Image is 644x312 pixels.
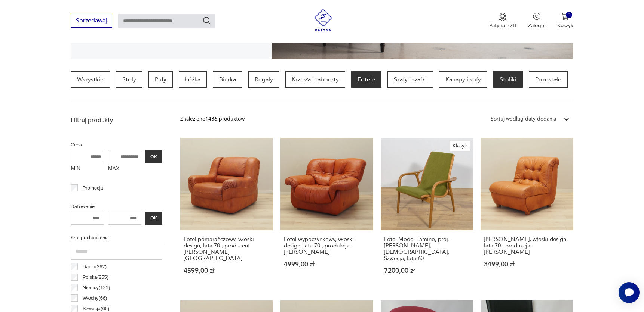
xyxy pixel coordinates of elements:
[528,22,545,29] p: Zaloguj
[83,184,103,192] p: Promocja
[71,163,104,175] label: MIN
[71,19,112,24] a: Sprzedawaj
[387,71,433,88] a: Szafy i szafki
[484,261,570,268] p: 3499,00 zł
[351,71,381,88] a: Fotele
[180,138,273,288] a: Fotel pomarańczowy, włoski design, lata 70., producent: Mimo PadovaFotel pomarańczowy, włoski des...
[489,13,516,29] a: Ikona medaluPatyna B2B
[83,273,108,281] p: Polska ( 255 )
[381,138,473,288] a: KlasykFotel Model Lamino, proj. Yngve Ekström, Swedese, Szwecja, lata 60.Fotel Model Lamino, proj...
[533,13,540,20] img: Ikonka użytkownika
[145,150,162,163] button: OK
[285,71,345,88] a: Krzesła i taborety
[284,261,370,268] p: 4999,00 zł
[148,71,173,88] a: Pufy
[71,71,110,88] a: Wszystkie
[116,71,142,88] a: Stoły
[71,14,112,28] button: Sprzedawaj
[83,294,107,302] p: Włochy ( 66 )
[145,212,162,225] button: OK
[439,71,487,88] a: Kanapy i sofy
[248,71,279,88] a: Regały
[71,234,162,242] p: Kraj pochodzenia
[284,236,370,255] h3: Fotel wypoczynkowy, włoski design, lata 70., produkcja: [PERSON_NAME]
[83,263,107,271] p: Dania ( 262 )
[280,138,373,288] a: Fotel wypoczynkowy, włoski design, lata 70., produkcja: PelleRossiFotel wypoczynkowy, włoski desi...
[108,163,142,175] label: MAX
[491,115,556,123] div: Sortuj według daty dodania
[499,13,506,21] img: Ikona medalu
[566,12,572,18] div: 0
[561,13,569,20] img: Ikona koszyka
[71,141,162,149] p: Cena
[213,71,242,88] a: Biurka
[184,268,270,274] p: 4599,00 zł
[71,116,162,124] p: Filtruj produkty
[528,13,545,29] button: Zaloguj
[184,236,270,262] h3: Fotel pomarańczowy, włoski design, lata 70., producent: [PERSON_NAME][GEOGRAPHIC_DATA]
[312,9,334,31] img: Patyna - sklep z meblami i dekoracjami vintage
[619,282,640,303] iframe: Smartsupp widget button
[489,22,516,29] p: Patyna B2B
[481,138,573,288] a: Fotel rudy, włoski design, lata 70., produkcja: Włochy[PERSON_NAME], włoski design, lata 70., pro...
[202,16,211,25] button: Szukaj
[557,22,573,29] p: Koszyk
[83,284,110,292] p: Niemcy ( 121 )
[489,13,516,29] button: Patyna B2B
[180,115,245,123] div: Znaleziono 1436 produktów
[71,202,162,210] p: Datowanie
[179,71,207,88] a: Łóżka
[557,13,573,29] button: 0Koszyk
[493,71,523,88] a: Stoliki
[384,236,470,262] h3: Fotel Model Lamino, proj. [PERSON_NAME], [DEMOGRAPHIC_DATA], Szwecja, lata 60.
[384,268,470,274] p: 7200,00 zł
[484,236,570,255] h3: [PERSON_NAME], włoski design, lata 70., produkcja: [PERSON_NAME]
[529,71,568,88] a: Pozostałe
